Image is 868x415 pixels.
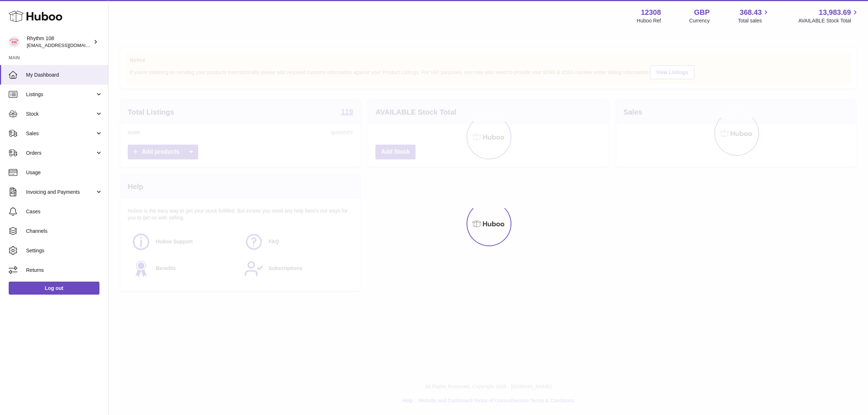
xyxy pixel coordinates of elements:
span: 368.43 [740,8,762,17]
strong: GBP [694,8,710,17]
span: Usage [26,169,103,176]
a: 13,983.69 AVAILABLE Stock Total [798,8,859,24]
div: Currency [689,17,710,24]
img: orders@rhythm108.com [9,37,20,47]
span: Returns [26,267,103,274]
span: Settings [26,247,103,254]
span: Total sales [738,17,770,24]
a: Log out [9,282,99,295]
span: Invoicing and Payments [26,189,95,196]
div: Huboo Ref [637,17,661,24]
strong: 12308 [641,8,661,17]
span: 13,983.69 [819,8,851,17]
span: Sales [26,130,95,137]
span: My Dashboard [26,72,103,78]
span: [EMAIL_ADDRESS][DOMAIN_NAME] [27,42,106,48]
span: Stock [26,111,95,117]
div: Rhythm 108 [27,35,92,49]
span: Cases [26,208,103,215]
span: Listings [26,91,95,98]
span: AVAILABLE Stock Total [798,17,859,24]
a: 368.43 Total sales [738,8,770,24]
span: Orders [26,150,95,157]
span: Channels [26,228,103,235]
